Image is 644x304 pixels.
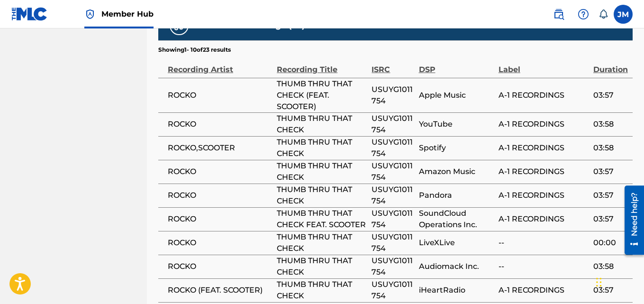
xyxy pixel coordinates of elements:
span: 03:57 [593,190,628,201]
span: 03:58 [593,119,628,130]
span: 03:57 [593,213,628,225]
span: A-1 RECORDINGS [499,90,589,101]
span: USUYG1011754 [372,84,414,107]
span: A-1 RECORDINGS [499,142,589,154]
span: USUYG1011754 [372,137,414,159]
span: THUMB THRU THAT CHECK [277,160,367,183]
div: DSP [419,54,494,75]
span: THUMB THRU THAT CHECK [277,255,367,278]
img: Top Rightsholder [84,9,96,20]
span: 03:57 [593,166,628,177]
span: Pandora [419,190,494,201]
img: search [553,9,564,20]
span: ROCKO [168,261,272,272]
span: ROCKO [168,190,272,201]
span: ROCKO [168,90,272,101]
span: THUMB THRU THAT CHECK [277,184,367,207]
span: ROCKO [168,213,272,225]
div: Recording Artist [168,54,272,75]
a: Public Search [549,5,568,24]
span: Member Hub [101,9,154,19]
p: Showing 1 - 10 of 23 results [158,46,231,54]
span: Audiomack Inc. [419,261,494,272]
span: A-1 RECORDINGS [499,119,589,130]
div: User Menu [614,5,633,24]
span: 03:57 [593,90,628,101]
span: iHeartRadio [419,285,494,296]
span: USUYG1011754 [372,113,414,136]
span: USUYG1011754 [372,255,414,278]
span: USUYG1011754 [372,208,414,230]
span: A-1 RECORDINGS [499,285,589,296]
div: ISRC [372,54,414,75]
span: A-1 RECORDINGS [499,166,589,177]
span: A-1 RECORDINGS [499,213,589,225]
span: THUMB THRU THAT CHECK (FEAT. SCOOTER) [277,78,367,112]
span: Amazon Music [419,166,494,177]
div: Notifications [599,9,608,19]
span: ROCKO [168,166,272,177]
span: 00:00 [593,237,628,249]
iframe: Chat Widget [593,258,641,304]
img: help [578,9,589,20]
iframe: Resource Center [617,182,644,258]
div: Duration [593,54,628,75]
span: ROCKO [168,119,272,130]
span: THUMB THRU THAT CHECK [277,279,367,302]
span: THUMB THRU THAT CHECK [277,231,367,254]
span: Spotify [419,142,494,154]
span: ROCKO [168,237,272,249]
span: THUMB THRU THAT CHECK [277,137,367,159]
div: Drag [596,268,602,296]
span: ROCKO,SCOOTER [168,142,272,154]
span: YouTube [419,119,494,130]
span: LiveXLive [419,237,494,249]
span: USUYG1011754 [372,184,414,207]
span: ROCKO (FEAT. SCOOTER) [168,285,272,296]
div: Help [574,5,593,24]
span: USUYG1011754 [372,231,414,254]
span: THUMB THRU THAT CHECK FEAT. SCOOTER [277,208,367,230]
span: 03:58 [593,142,628,154]
span: Apple Music [419,90,494,101]
span: -- [499,237,589,249]
div: Recording Title [277,54,367,75]
span: USUYG1011754 [372,160,414,183]
span: THUMB THRU THAT CHECK [277,113,367,136]
span: -- [499,261,589,272]
span: USUYG1011754 [372,279,414,302]
span: SoundCloud Operations Inc. [419,208,494,230]
span: A-1 RECORDINGS [499,190,589,201]
div: Label [499,54,589,75]
img: MLC Logo [11,7,48,21]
